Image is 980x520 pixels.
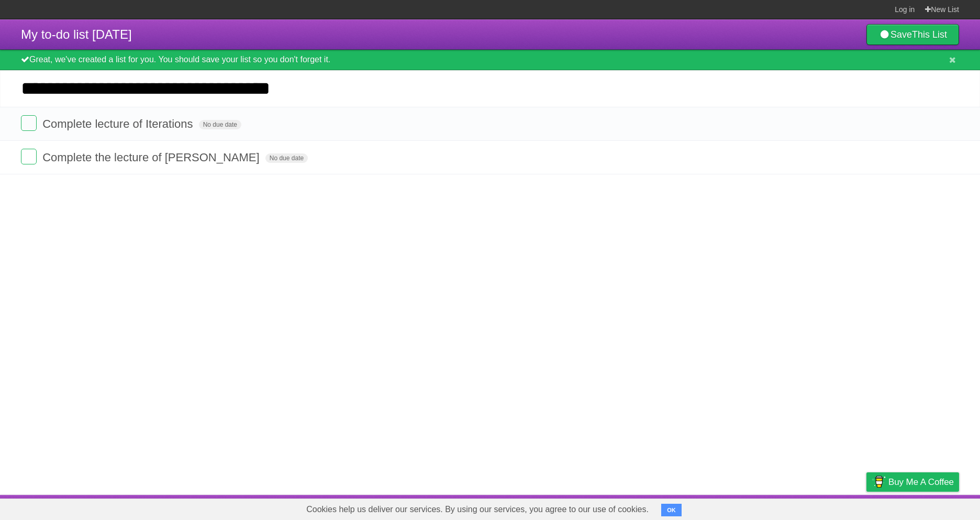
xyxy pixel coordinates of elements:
a: About [727,497,749,517]
span: Complete lecture of Iterations [42,117,195,130]
a: Privacy [853,497,880,517]
b: This List [912,29,947,40]
span: No due date [265,153,308,163]
img: Buy me a coffee [872,473,886,491]
span: Buy me a coffee [888,473,954,491]
a: Terms [817,497,840,517]
span: My to-do list [DATE] [21,27,132,41]
a: Developers [762,497,804,517]
a: Buy me a coffee [866,472,959,492]
button: OK [661,504,682,516]
span: Complete the lecture of [PERSON_NAME] [42,151,262,164]
span: Cookies help us deliver our services. By using our services, you agree to our use of cookies. [296,499,659,520]
label: Done [21,115,37,131]
a: Suggest a feature [893,497,959,517]
a: SaveThis List [866,24,959,45]
label: Done [21,149,37,164]
span: No due date [199,120,241,129]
